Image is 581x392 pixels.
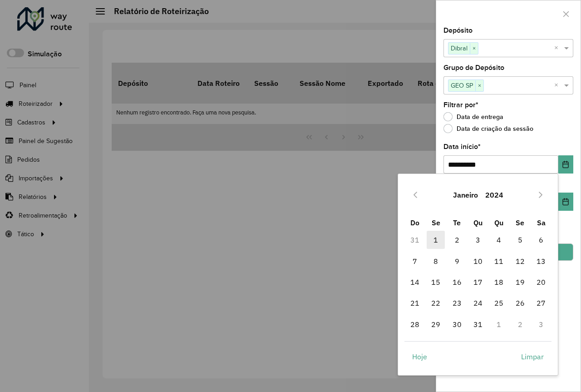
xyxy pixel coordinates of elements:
[406,252,424,270] span: 7
[404,293,425,313] td: 21
[425,293,446,313] td: 22
[469,294,487,312] span: 24
[404,229,425,250] td: 31
[448,315,466,333] span: 30
[448,231,466,249] span: 2
[470,43,478,54] span: ×
[531,272,551,293] td: 20
[404,314,425,335] td: 28
[443,99,478,110] label: Filtrar por
[490,231,508,249] span: 4
[511,252,529,270] span: 12
[408,188,423,202] button: Previous Month
[488,293,509,313] td: 25
[532,231,550,249] span: 6
[533,188,548,202] button: Next Month
[446,314,467,335] td: 30
[494,218,503,227] span: Qu
[513,347,551,366] button: Limpar
[449,184,482,206] button: Choose Month
[469,231,487,249] span: 3
[404,347,435,366] button: Hoje
[469,315,487,333] span: 31
[531,229,551,250] td: 6
[558,155,573,174] button: Choose Date
[511,273,529,291] span: 19
[427,252,445,270] span: 8
[532,273,550,291] span: 20
[531,293,551,313] td: 27
[427,231,445,249] span: 1
[532,252,550,270] span: 13
[558,193,573,211] button: Choose Date
[425,314,446,335] td: 29
[531,314,551,335] td: 3
[410,218,419,227] span: Do
[427,294,445,312] span: 22
[443,141,481,152] label: Data início
[448,273,466,291] span: 16
[510,272,531,293] td: 19
[425,229,446,250] td: 1
[532,294,550,312] span: 27
[448,80,475,91] span: GEO SP
[488,251,509,272] td: 11
[488,314,509,335] td: 1
[468,293,488,313] td: 24
[490,252,508,270] span: 11
[427,273,445,291] span: 15
[475,80,483,91] span: ×
[443,112,503,121] label: Data de entrega
[406,294,424,312] span: 21
[516,218,524,227] span: Se
[446,229,467,250] td: 2
[531,251,551,272] td: 13
[446,272,467,293] td: 16
[425,251,446,272] td: 8
[473,218,483,227] span: Qu
[404,251,425,272] td: 7
[554,80,562,91] span: Clear all
[511,231,529,249] span: 5
[448,252,466,270] span: 9
[453,218,461,227] span: Te
[448,43,470,54] span: Dibral
[468,229,488,250] td: 3
[511,294,529,312] span: 26
[468,314,488,335] td: 31
[406,315,424,333] span: 28
[468,251,488,272] td: 10
[427,315,445,333] span: 29
[510,229,531,250] td: 5
[469,252,487,270] span: 10
[469,273,487,291] span: 17
[406,273,424,291] span: 14
[443,25,473,36] label: Depósito
[432,218,440,227] span: Se
[510,314,531,335] td: 2
[554,43,562,54] span: Clear all
[510,293,531,313] td: 26
[404,272,425,293] td: 14
[446,293,467,313] td: 23
[412,351,427,362] span: Hoje
[443,62,504,73] label: Grupo de Depósito
[510,251,531,272] td: 12
[488,229,509,250] td: 4
[521,351,544,362] span: Limpar
[482,184,507,206] button: Choose Year
[490,294,508,312] span: 25
[443,124,533,133] label: Data de criação da sessão
[490,273,508,291] span: 18
[446,251,467,272] td: 9
[537,218,546,227] span: Sa
[468,272,488,293] td: 17
[448,294,466,312] span: 23
[425,272,446,293] td: 15
[488,272,509,293] td: 18
[398,174,558,375] div: Choose Date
